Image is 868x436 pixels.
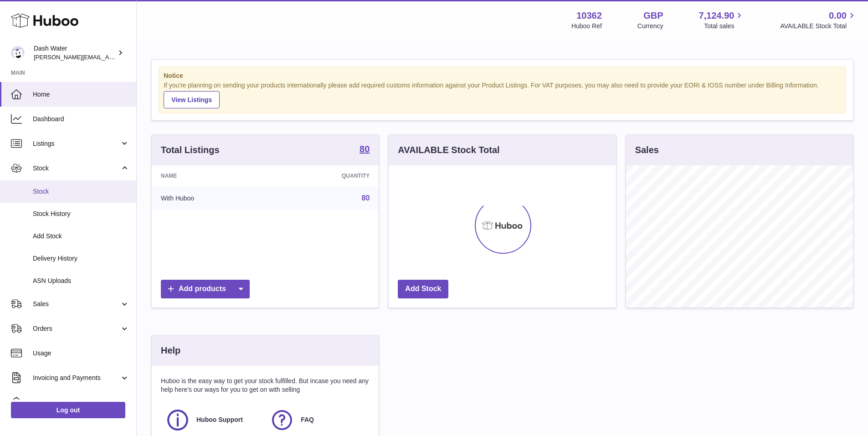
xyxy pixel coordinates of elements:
th: Name [152,165,272,186]
span: [PERSON_NAME][EMAIL_ADDRESS][DOMAIN_NAME] [34,53,183,61]
strong: Notice [164,72,841,80]
span: Usage [33,349,129,358]
div: Dash Water [34,44,116,62]
span: ASN Uploads [33,277,129,285]
span: Home [33,90,129,99]
a: 0.00 AVAILABLE Stock Total [780,10,857,31]
span: AVAILABLE Stock Total [780,22,857,31]
img: james@dash-water.com [11,46,25,60]
h3: Help [161,344,180,357]
span: Orders [33,324,120,333]
span: Dashboard [33,115,129,123]
th: Quantity [272,165,379,186]
a: Log out [11,402,125,418]
strong: 10362 [576,10,602,22]
span: Total sales [704,22,745,31]
span: Add Stock [33,232,129,241]
a: Add Stock [398,280,448,298]
span: Stock [33,187,129,196]
a: Add products [161,280,250,298]
div: Huboo Ref [571,22,602,31]
span: Huboo Support [196,415,243,424]
span: FAQ [301,415,314,424]
strong: 80 [360,144,370,154]
a: Huboo Support [165,408,261,432]
span: Delivery History [33,254,129,263]
span: Listings [33,139,120,148]
a: View Listings [164,91,220,108]
p: Huboo is the easy way to get your stock fulfilled. But incase you need any help here's our ways f... [161,377,370,394]
td: With Huboo [152,186,272,210]
h3: Sales [635,144,659,156]
a: 80 [362,194,370,202]
span: Stock History [33,210,129,218]
span: 0.00 [829,10,847,22]
span: 7,124.90 [699,10,734,22]
h3: AVAILABLE Stock Total [398,144,499,156]
span: Cases [33,398,129,407]
span: Sales [33,300,120,308]
a: 80 [360,144,370,155]
span: Stock [33,164,120,173]
a: FAQ [270,408,365,432]
strong: GBP [643,10,663,22]
div: Currency [637,22,663,31]
div: If you're planning on sending your products internationally please add required customs informati... [164,81,841,108]
span: Invoicing and Payments [33,374,120,382]
a: 7,124.90 Total sales [699,10,745,31]
h3: Total Listings [161,144,220,156]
